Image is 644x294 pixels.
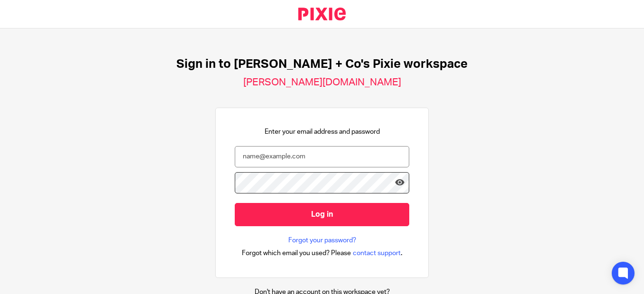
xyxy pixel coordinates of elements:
[243,76,401,89] h2: [PERSON_NAME][DOMAIN_NAME]
[288,236,356,245] a: Forgot your password?
[235,146,409,167] input: name@example.com
[265,127,380,137] p: Enter your email address and password
[242,248,403,258] div: .
[242,248,351,258] span: Forgot which email you used? Please
[353,248,401,258] span: contact support
[176,57,468,72] h1: Sign in to [PERSON_NAME] + Co's Pixie workspace
[235,203,409,226] input: Log in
